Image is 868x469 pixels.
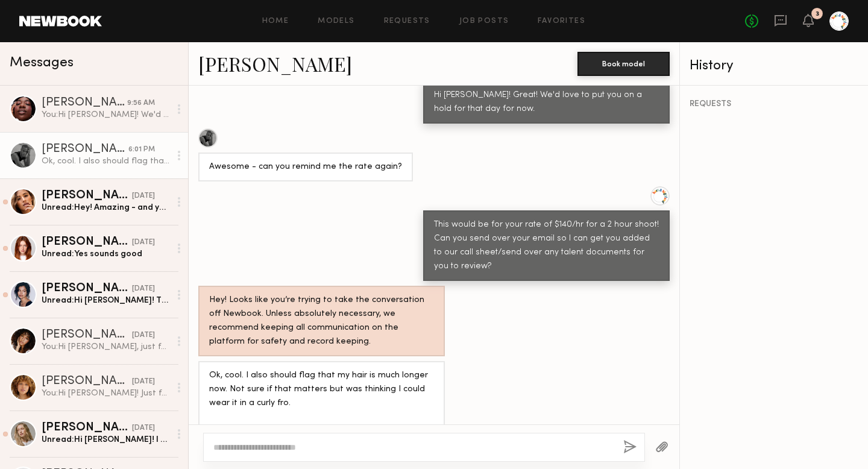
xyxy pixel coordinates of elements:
[128,144,155,156] div: 6:01 PM
[198,51,352,77] a: [PERSON_NAME]
[127,98,155,109] div: 9:56 AM
[42,248,170,260] div: Unread: Yes sounds good
[42,236,132,248] div: [PERSON_NAME]
[209,294,434,349] div: Hey! Looks like you’re trying to take the conversation off Newbook. Unless absolutely necessary, ...
[132,376,155,388] div: [DATE]
[459,17,509,25] a: Job Posts
[816,11,819,17] div: 3
[262,17,289,25] a: Home
[42,376,132,388] div: [PERSON_NAME]
[538,17,585,25] a: Favorites
[42,341,170,353] div: You: Hi [PERSON_NAME], just following up here! Let me know if you're interested, thank you!
[132,190,155,202] div: [DATE]
[10,56,74,70] span: Messages
[434,218,659,274] div: This would be for your rate of $140/hr for a 2 hour shoot! Can you send over your email so I can ...
[577,52,670,76] button: Book model
[209,160,402,174] div: Awesome - can you remind me the rate again?
[42,434,170,445] div: Unread: Hi [PERSON_NAME]! I would love to be considered for the project! Thanks for reaching out
[42,109,170,121] div: You: Hi [PERSON_NAME]! We'd be able to match your rate of $150/hr and it would be for no more tha...
[132,423,155,434] div: [DATE]
[42,283,132,295] div: [PERSON_NAME]
[42,156,170,167] div: Ok, cool. I also should flag that my hair is much longer now. Not sure if that matters but was th...
[42,97,127,109] div: [PERSON_NAME]
[577,58,670,68] a: Book model
[42,388,170,399] div: You: Hi [PERSON_NAME]! Just following up here! Let me know if you're interested, thank you!
[132,237,155,248] div: [DATE]
[384,17,430,25] a: Requests
[42,190,132,202] div: [PERSON_NAME]
[132,283,155,295] div: [DATE]
[690,59,858,73] div: History
[209,369,434,438] div: Ok, cool. I also should flag that my hair is much longer now. Not sure if that matters but was th...
[42,329,132,341] div: [PERSON_NAME]
[42,202,170,213] div: Unread: Hey! Amazing - and yes, is it video and photo?
[132,330,155,341] div: [DATE]
[42,295,170,306] div: Unread: Hi [PERSON_NAME]! Thank you for confirming that for me, that's okay with me.
[42,143,128,156] div: [PERSON_NAME]
[42,422,132,434] div: [PERSON_NAME]
[690,100,858,109] div: REQUESTS
[318,17,354,25] a: Models
[434,89,659,116] div: Hi [PERSON_NAME]! Great! We'd love to put you on a hold for that day for now.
